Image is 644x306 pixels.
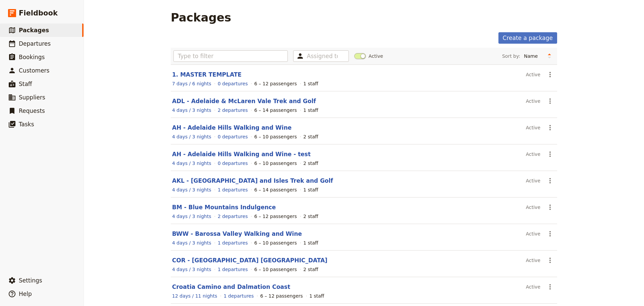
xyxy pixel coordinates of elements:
[502,53,520,59] span: Sort by:
[254,107,297,114] div: 6 – 14 passengers
[254,133,297,140] div: 6 – 10 passengers
[218,186,248,193] a: View the departures for this package
[544,122,556,133] button: Actions
[303,107,318,114] div: 1 staff
[303,266,318,273] div: 2 staff
[218,80,248,87] a: View the departures for this package
[172,81,211,86] span: 7 days / 6 nights
[303,239,318,246] div: 1 staff
[19,67,49,74] span: Customers
[19,8,58,18] span: Fieldbook
[254,266,297,273] div: 6 – 10 passengers
[254,239,297,246] div: 6 – 10 passengers
[172,80,211,87] a: View the itinerary for this package
[19,27,49,34] span: Packages
[19,121,34,128] span: Tasks
[526,175,540,186] div: Active
[254,186,297,193] div: 6 – 14 passengers
[218,239,248,246] a: View the departures for this package
[172,214,211,219] span: 4 days / 3 nights
[172,161,211,166] span: 4 days / 3 nights
[218,160,248,167] a: View the departures for this package
[172,213,211,220] a: View the itinerary for this package
[307,52,338,60] input: Assigned to
[544,175,556,186] button: Actions
[544,202,556,213] button: Actions
[172,187,211,192] span: 4 days / 3 nights
[218,133,248,140] a: View the departures for this package
[544,69,556,80] button: Actions
[303,213,318,220] div: 2 staff
[172,134,211,139] span: 4 days / 3 nights
[172,107,211,113] span: 4 days / 3 nights
[544,148,556,160] button: Actions
[260,293,303,299] div: 6 – 12 passengers
[303,160,318,167] div: 2 staff
[526,228,540,239] div: Active
[526,281,540,293] div: Active
[172,240,211,246] span: 4 days / 3 nights
[544,95,556,107] button: Actions
[172,177,333,184] a: AKL - [GEOGRAPHIC_DATA] and Isles Trek and Golf
[19,277,42,284] span: Settings
[526,69,540,80] div: Active
[19,81,32,87] span: Staff
[544,51,554,61] button: Change sort direction
[309,293,324,299] div: 1 staff
[171,11,231,24] h1: Packages
[173,50,288,62] input: Type to filter
[172,283,290,290] a: Croatia Camino and Dalmation Coast
[19,107,45,114] span: Requests
[526,202,540,213] div: Active
[172,124,291,131] a: AH - Adelaide Hills Walking and Wine
[521,51,544,61] select: Sort by:
[498,32,557,44] a: Create a package
[172,267,211,272] span: 4 days / 3 nights
[172,204,276,211] a: BM - Blue Mountains Indulgence
[303,133,318,140] div: 2 staff
[172,257,327,264] a: COR - [GEOGRAPHIC_DATA] [GEOGRAPHIC_DATA]
[172,230,302,237] a: BWW - Barossa Valley Walking and Wine
[19,40,51,47] span: Departures
[369,53,383,59] span: Active
[544,228,556,239] button: Actions
[526,122,540,133] div: Active
[172,133,211,140] a: View the itinerary for this package
[172,186,211,193] a: View the itinerary for this package
[254,160,297,167] div: 6 – 10 passengers
[172,107,211,114] a: View the itinerary for this package
[224,293,254,299] a: View the departures for this package
[544,281,556,293] button: Actions
[544,255,556,266] button: Actions
[172,71,241,78] a: 1. MASTER TEMPLATE
[172,293,217,299] span: 12 days / 11 nights
[172,239,211,246] a: View the itinerary for this package
[218,213,248,220] a: View the departures for this package
[172,98,316,104] a: ADL - Adelaide & McLaren Vale Trek and Golf
[526,95,540,107] div: Active
[19,94,45,101] span: Suppliers
[172,151,311,158] a: AH - Adelaide Hills Walking and Wine - test
[172,293,217,299] a: View the itinerary for this package
[19,291,32,297] span: Help
[19,54,45,60] span: Bookings
[526,255,540,266] div: Active
[303,186,318,193] div: 1 staff
[218,266,248,273] a: View the departures for this package
[218,107,248,114] a: View the departures for this package
[526,148,540,160] div: Active
[172,160,211,167] a: View the itinerary for this package
[254,213,297,220] div: 6 – 12 passengers
[254,80,297,87] div: 6 – 12 passengers
[172,266,211,273] a: View the itinerary for this package
[303,80,318,87] div: 1 staff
